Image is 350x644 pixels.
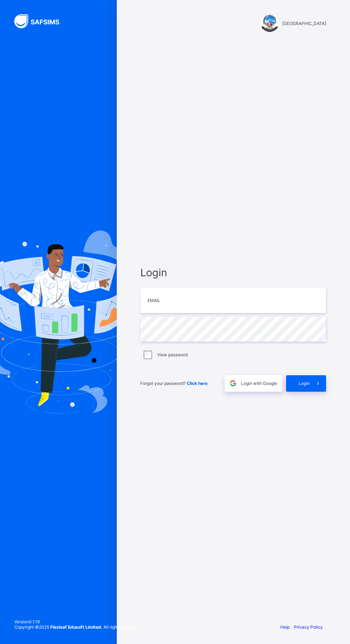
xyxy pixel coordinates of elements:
label: View password [157,352,187,357]
a: Privacy Policy [294,624,323,630]
img: SAFSIMS Logo [14,14,68,28]
span: Login [140,266,326,279]
span: Forgot your password? [140,381,207,386]
span: Login with Google [241,381,277,386]
span: Version 0.1.19 [14,619,140,624]
strong: Flexisaf Edusoft Limited. [50,624,102,630]
span: Login [299,381,310,386]
a: Help [280,624,290,630]
span: Copyright © 2025 All rights reserved. [14,624,140,630]
a: Click here [187,381,207,386]
img: google.396cfc9801f0270233282035f929180a.svg [229,379,237,387]
span: [GEOGRAPHIC_DATA] [282,21,326,26]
